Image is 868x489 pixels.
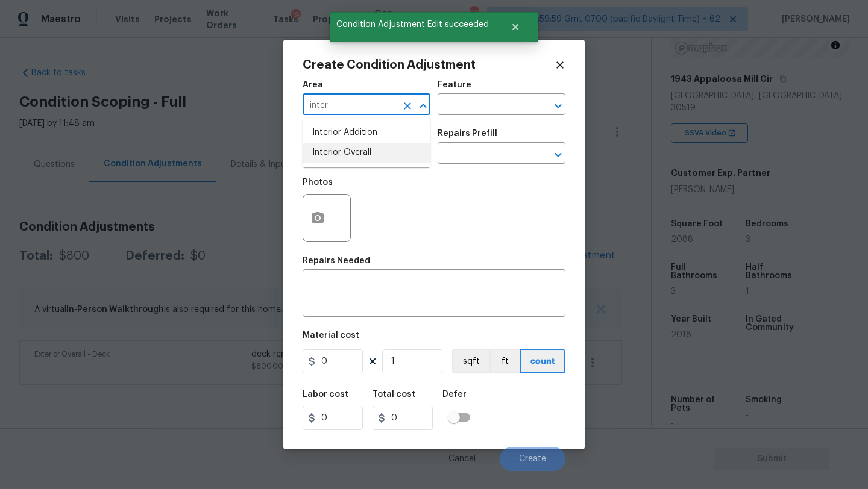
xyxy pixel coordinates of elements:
[520,349,565,373] button: count
[442,390,467,399] h5: Defer
[303,178,333,187] h5: Photos
[500,447,565,471] button: Create
[429,447,495,471] button: Cancel
[550,98,567,114] button: Open
[438,129,497,138] h5: Repairs Prefill
[303,143,430,163] li: Interior Overall
[303,59,555,71] h2: Create Condition Adjustment
[550,146,567,163] button: Open
[330,12,495,37] span: Condition Adjustment Edit succeeded
[415,98,432,114] button: Close
[452,349,489,373] button: sqft
[489,349,520,373] button: ft
[373,390,415,399] h5: Total cost
[303,123,430,143] li: Interior Addition
[303,390,348,399] h5: Labor cost
[448,455,476,464] span: Cancel
[519,455,546,464] span: Create
[303,257,370,265] h5: Repairs Needed
[438,81,471,89] h5: Feature
[399,98,416,114] button: Clear
[303,81,323,89] h5: Area
[303,331,359,340] h5: Material cost
[495,15,535,39] button: Close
